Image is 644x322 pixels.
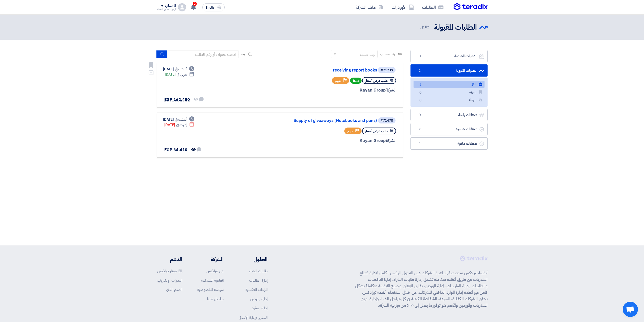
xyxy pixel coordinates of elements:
[276,118,377,123] a: Supply of giveaways (Notebooks and pens)
[249,278,267,283] a: إدارة الطلبات
[418,82,424,87] span: 2
[418,98,424,103] span: 0
[434,23,477,32] h2: الطلبات المقبولة
[177,72,187,77] span: ينتهي في
[355,270,488,309] p: أنظمة تيرادكس مخصصة لمساعدة الشركات على التحول الرقمي الكامل لإدارة قطاع المشتريات عن طريق أنظمة ...
[381,68,393,72] div: #71739
[197,287,224,292] a: سياسة الخصوصية
[239,51,245,57] span: بحث
[275,137,397,144] div: Kayan Group
[175,66,187,72] span: أنشئت في
[157,278,182,283] a: الندوات الإلكترونية
[418,90,424,95] span: 0
[163,117,194,122] div: [DATE]
[414,96,485,104] a: المهملة
[410,123,488,135] a: صفقات خاسرة2
[178,3,186,11] img: profile_test.png
[335,78,341,83] span: مهم
[410,50,488,62] a: الدعوات الخاصة0
[197,256,224,263] li: الشركة
[249,268,267,274] a: طلبات الشراء
[418,1,448,13] a: الطلبات
[417,127,423,132] span: 2
[168,50,239,58] input: ابحث بعنوان أو رقم الطلب
[201,278,224,283] a: اتفاقية المستخدم
[386,137,397,144] span: الشركة
[381,119,393,122] div: #71470
[164,122,194,128] div: [DATE]
[202,3,225,11] button: English
[176,122,187,128] span: إنتهت في
[420,24,430,30] span: الكل
[239,315,267,320] a: التقارير وإدارة الإنفاق
[163,66,194,72] div: [DATE]
[157,268,182,274] a: لماذا تختار تيرادكس
[193,2,197,6] span: 2
[417,141,423,146] span: 1
[410,64,488,77] a: الطلبات المقبولة2
[410,137,488,150] a: صفقات ملغية1
[157,8,176,11] div: ايمن صداق شحاته
[410,109,488,121] a: صفقات رابحة0
[351,1,387,13] a: ملف الشركة
[365,129,388,134] span: طلب عرض أسعار
[276,68,377,73] a: receiving report books
[387,1,418,13] a: الأوردرات
[417,113,423,118] span: 0
[245,287,267,292] a: المزادات العكسية
[380,51,395,57] span: رتب حسب
[347,129,353,134] span: مهم
[250,296,267,302] a: إدارة الموردين
[414,81,485,88] a: الكل
[206,6,216,9] span: English
[360,52,375,57] div: رتب حسب
[206,268,224,274] a: عن تيرادكس
[623,302,638,317] div: Open chat
[207,296,224,302] a: تواصل معنا
[386,87,397,93] span: الشركة
[166,287,182,292] a: الدعم الفني
[165,72,194,77] div: [DATE]
[164,97,190,103] span: EGP 162,450
[414,88,485,96] a: المميزة
[417,54,423,59] span: 0
[417,68,423,73] span: 2
[427,24,429,30] span: 2
[365,78,388,83] span: طلب عرض أسعار
[350,78,362,84] span: نشط
[164,147,187,153] span: EGP 64,410
[165,4,176,8] div: الحساب
[454,3,488,11] img: Teradix logo
[157,256,182,263] li: الدعم
[239,256,267,263] li: الحلول
[275,87,397,94] div: Kayan Group
[175,117,187,122] span: أنشئت في
[252,305,267,311] a: إدارة العقود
